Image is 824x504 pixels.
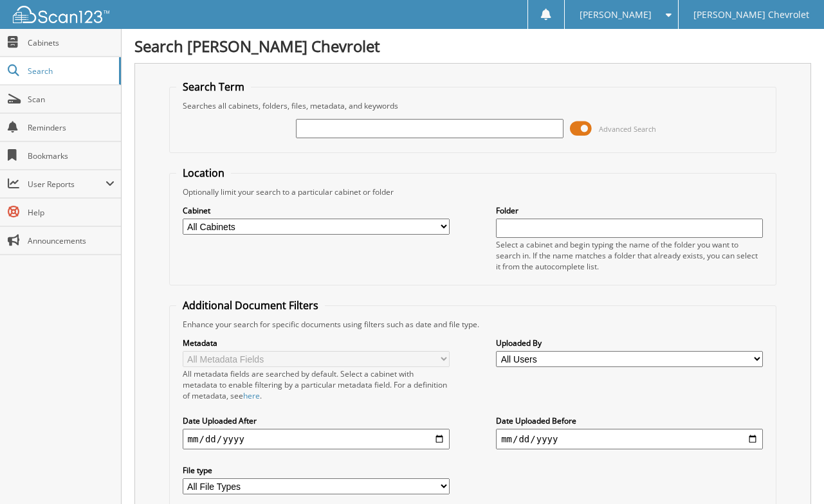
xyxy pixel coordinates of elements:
label: Date Uploaded Before [496,415,763,426]
div: Enhance your search for specific documents using filters such as date and file type. [176,319,770,330]
span: Bookmarks [28,150,114,161]
span: [PERSON_NAME] Chevrolet [693,11,809,19]
legend: Location [176,166,231,180]
span: Help [28,207,114,218]
h1: Search [PERSON_NAME] Chevrolet [134,35,811,57]
div: Optionally limit your search to a particular cabinet or folder [176,186,770,197]
img: scan123-logo-white.svg [13,6,109,23]
iframe: Chat Widget [760,442,824,504]
div: Searches all cabinets, folders, files, metadata, and keywords [176,100,770,111]
label: Uploaded By [496,337,763,348]
span: Advanced Search [599,124,656,134]
span: Reminders [28,122,114,133]
span: [PERSON_NAME] [580,11,652,19]
span: Search [28,66,113,76]
span: Scan [28,94,114,105]
span: Announcements [28,235,114,246]
span: Cabinets [28,37,114,48]
label: Cabinet [183,205,450,216]
label: Date Uploaded After [183,415,450,426]
legend: Additional Document Filters [176,298,325,312]
div: All metadata fields are searched by default. Select a cabinet with metadata to enable filtering b... [183,368,450,401]
span: User Reports [28,179,105,190]
a: here [243,390,260,401]
legend: Search Term [176,80,251,94]
label: Folder [496,205,763,216]
label: Metadata [183,337,450,348]
input: start [183,429,450,449]
input: end [496,429,763,449]
label: File type [183,465,450,476]
div: Select a cabinet and begin typing the name of the folder you want to search in. If the name match... [496,239,763,272]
